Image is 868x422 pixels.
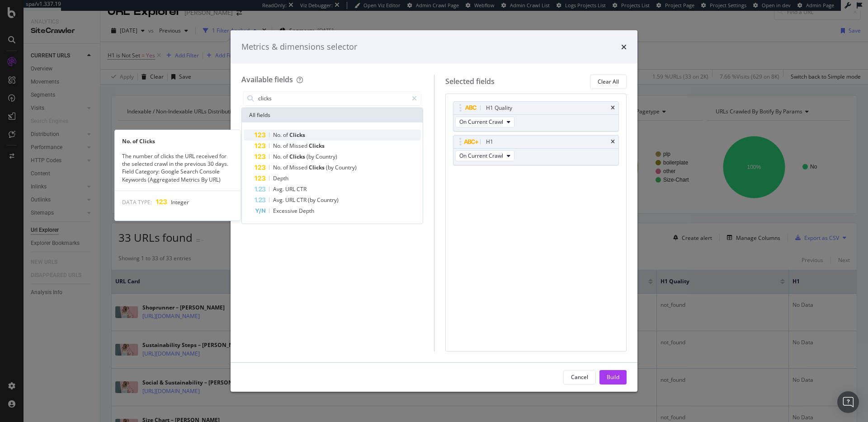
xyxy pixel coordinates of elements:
button: Build [599,370,627,384]
span: of [283,131,289,139]
span: Avg. [273,196,285,204]
div: times [611,139,615,145]
span: Missed [289,142,309,150]
div: Clear All [598,78,619,85]
div: Open Intercom Messenger [837,391,859,413]
span: Avg. [273,185,285,193]
div: H1timesOn Current Crawl [453,135,619,165]
span: Country) [316,153,337,160]
span: of [283,164,289,171]
span: Excessive [273,207,299,215]
span: CTR [297,185,307,193]
span: URL [285,196,297,204]
div: H1 [486,137,493,146]
input: Search by field name [257,92,408,105]
div: Cancel [571,373,588,381]
span: Clicks [289,131,305,139]
div: Selected fields [445,76,495,87]
div: No. of Clicks [115,137,241,145]
span: Missed [289,164,309,171]
div: Metrics & dimensions selector [241,41,357,53]
span: Clicks [309,164,326,171]
div: The number of clicks the URL received for the selected crawl in the previous 30 days. Field Categ... [115,152,241,183]
span: No. [273,153,283,160]
span: (by [307,153,316,160]
span: No. [273,131,283,139]
div: All fields [242,108,423,122]
div: Build [607,373,619,381]
span: On Current Crawl [459,118,503,126]
span: (by [308,196,317,204]
button: On Current Crawl [455,150,514,161]
span: No. [273,142,283,150]
span: On Current Crawl [459,152,503,159]
span: Clicks [309,142,325,150]
div: Available fields [241,75,293,84]
span: Depth [299,207,314,215]
div: times [611,105,615,111]
span: URL [285,185,297,193]
span: of [283,153,289,160]
div: times [621,41,627,53]
div: modal [231,30,637,392]
span: Country) [317,196,339,204]
span: CTR [297,196,308,204]
span: Country) [335,164,357,171]
button: Cancel [563,370,596,384]
span: No. [273,164,283,171]
button: On Current Crawl [455,117,514,127]
span: Depth [273,174,288,182]
button: Clear All [590,75,627,89]
span: Clicks [289,153,307,160]
div: H1 QualitytimesOn Current Crawl [453,101,619,131]
span: (by [326,164,335,171]
div: H1 Quality [486,103,512,113]
span: of [283,142,289,150]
